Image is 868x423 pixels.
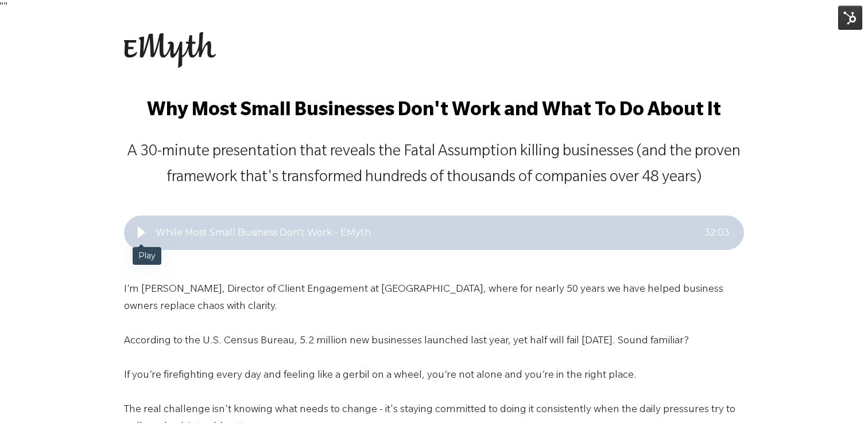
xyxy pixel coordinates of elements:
[124,216,744,250] div: Play audio: While Most Small Business Don't Work - EMyth
[124,32,216,68] img: EMyth
[147,101,721,122] span: Why Most Small Businesses Don't Work and What To Do About It
[130,221,153,244] div: Play
[124,140,744,191] p: A 30-minute presentation that reveals the Fatal Assumption killing businesses (and the proven fra...
[838,6,862,30] img: HubSpot Tools Menu Toggle
[133,247,161,265] div: Play
[704,226,730,240] div: 32 : 03
[811,368,868,423] iframe: Chat Widget
[156,226,704,240] div: While Most Small Business Don't Work - EMyth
